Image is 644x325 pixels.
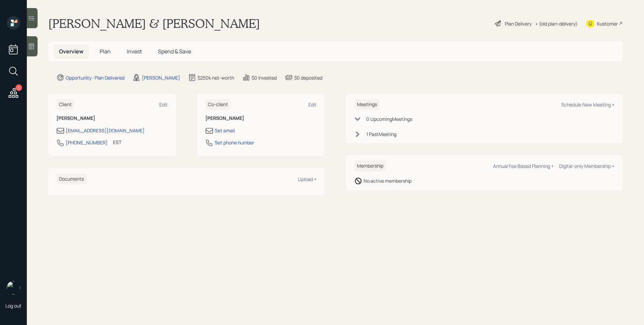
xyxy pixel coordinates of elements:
[66,139,108,146] div: [PHONE_NUMBER]
[366,115,412,123] div: 0 Upcoming Meeting s
[158,48,191,55] span: Spend & Save
[100,48,111,55] span: Plan
[215,139,254,146] div: Set phone number
[366,131,396,138] div: 1 Past Meeting
[59,48,84,55] span: Overview
[215,127,235,134] div: Set email
[354,99,380,110] h6: Meetings
[559,163,614,169] div: Digital-only Membership +
[205,115,317,121] h6: [PERSON_NAME]
[298,176,317,182] div: Upload +
[561,101,614,108] div: Schedule New Meeting +
[113,139,121,146] div: EST
[15,84,22,91] div: 3
[597,20,618,27] div: Kustomer
[66,74,124,81] div: Opportunity · Plan Delivered
[535,20,578,27] div: • (old plan-delivery)
[198,74,234,81] div: $250k net-worth
[7,281,20,294] img: james-distasi-headshot.png
[66,127,145,134] div: [EMAIL_ADDRESS][DOMAIN_NAME]
[127,48,142,55] span: Invest
[505,20,532,27] div: Plan Delivery
[308,101,317,108] div: Edit
[48,16,260,31] h1: [PERSON_NAME] & [PERSON_NAME]
[205,99,231,110] h6: Co-client
[5,303,21,309] div: Log out
[354,160,386,172] h6: Membership
[294,74,322,81] div: $0 deposited
[56,174,87,185] h6: Documents
[364,177,412,184] div: No active membership
[252,74,277,81] div: $0 invested
[56,115,168,121] h6: [PERSON_NAME]
[159,101,168,108] div: Edit
[56,99,74,110] h6: Client
[493,163,554,169] div: Annual Fee Based Planning +
[142,74,180,81] div: [PERSON_NAME]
